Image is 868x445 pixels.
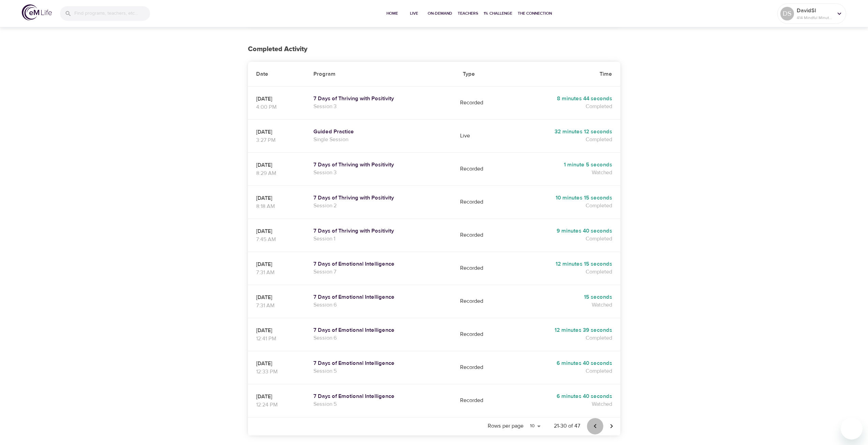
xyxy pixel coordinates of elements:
p: Watched [515,168,612,177]
select: Rows per page [526,421,543,431]
h5: 8 minutes 44 seconds [515,95,612,102]
a: 7 Days of Thriving with Positivity [313,227,446,235]
img: logo [22,4,52,20]
p: 8:29 AM [256,169,297,177]
h5: 12 minutes 15 seconds [515,261,612,268]
p: Session 3 [313,168,446,177]
p: Session 6 [313,334,446,342]
td: Recorded [455,351,507,384]
a: 7 Days of Thriving with Positivity [313,161,446,168]
p: 7:31 AM [256,301,297,310]
p: 8:18 AM [256,202,297,210]
p: Completed [515,367,612,375]
h5: 15 seconds [515,294,612,301]
th: Time [507,62,620,87]
p: [DATE] [256,194,297,202]
h2: Completed Activity [248,45,620,53]
h5: 12 minutes 39 seconds [515,327,612,334]
td: Recorded [455,318,507,351]
p: 21-30 of 47 [554,422,580,430]
p: Completed [515,235,612,243]
p: Completed [515,268,612,276]
p: Session 5 [313,400,446,408]
p: [DATE] [256,227,297,235]
td: Recorded [455,186,507,219]
a: 7 Days of Emotional Intelligence [313,393,446,400]
a: 7 Days of Emotional Intelligence [313,327,446,334]
p: DavidSl [797,6,833,15]
p: Session 6 [313,301,446,309]
a: Guided Practice [313,128,446,135]
p: 4:00 PM [256,103,297,111]
p: Single Session [313,135,446,144]
p: 3:27 PM [256,136,297,144]
p: Session 1 [313,235,446,243]
h5: 10 minutes 15 seconds [515,194,612,202]
p: Session 7 [313,268,446,276]
h5: 6 minutes 40 seconds [515,360,612,367]
p: Watched [515,400,612,408]
p: [DATE] [256,95,297,103]
span: 1% Challenge [484,10,512,17]
p: Completed [515,202,612,210]
td: Recorded [455,219,507,252]
th: Program [305,62,455,87]
p: 414 Mindful Minutes [797,15,833,21]
h5: 32 minutes 12 seconds [515,128,612,135]
span: On-Demand [428,10,452,17]
p: 12:33 PM [256,368,297,376]
td: Recorded [455,285,507,318]
p: Session 3 [313,102,446,110]
input: Find programs, teachers, etc... [74,6,150,21]
p: Completed [515,135,612,144]
p: Completed [515,102,612,110]
p: Rows per page [488,422,524,430]
td: Recorded [455,384,507,417]
span: Live [406,10,422,17]
td: Recorded [455,86,507,119]
p: [DATE] [256,392,297,401]
p: 7:31 AM [256,268,297,277]
button: Previous page [587,418,603,434]
span: Home [384,10,400,17]
span: The Connection [518,10,552,17]
iframe: Button to launch messaging window [841,418,863,440]
h5: 6 minutes 40 seconds [515,393,612,400]
th: Type [455,62,507,87]
th: Date [248,62,305,87]
p: Completed [515,334,612,342]
p: Watched [515,301,612,309]
p: [DATE] [256,326,297,335]
td: Recorded [455,252,507,285]
td: Live [455,119,507,152]
a: 7 Days of Emotional Intelligence [313,294,446,301]
h5: 9 minutes 40 seconds [515,227,612,235]
p: 7:45 AM [256,235,297,243]
p: Session 5 [313,367,446,375]
a: 7 Days of Thriving with Positivity [313,95,446,102]
p: Session 2 [313,202,446,210]
p: 12:24 PM [256,401,297,409]
a: 7 Days of Emotional Intelligence [313,360,446,367]
p: [DATE] [256,128,297,136]
div: DS [780,7,794,20]
td: Recorded [455,152,507,186]
p: 12:41 PM [256,335,297,343]
a: 7 Days of Thriving with Positivity [313,194,446,202]
span: Teachers [458,10,478,17]
h5: 1 minute 5 seconds [515,161,612,168]
p: [DATE] [256,161,297,169]
p: [DATE] [256,260,297,268]
a: 7 Days of Emotional Intelligence [313,261,446,268]
button: Next page [603,418,620,434]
